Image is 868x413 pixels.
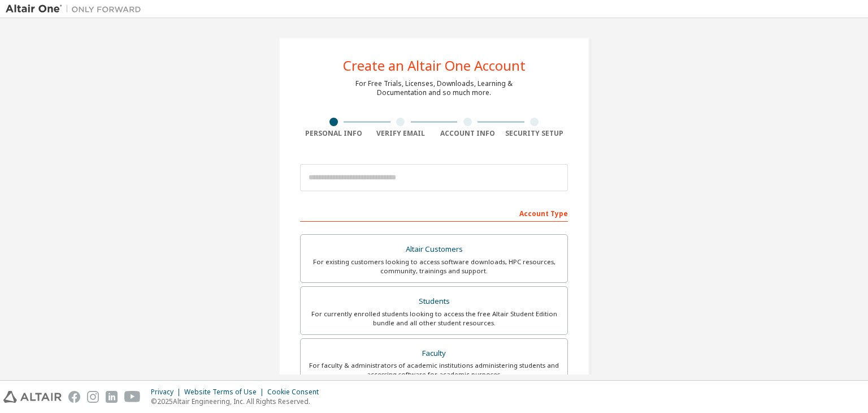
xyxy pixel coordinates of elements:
img: altair_logo.svg [3,391,62,403]
img: Altair One [6,3,147,15]
img: linkedin.svg [106,391,118,403]
div: Faculty [307,346,561,362]
img: youtube.svg [124,391,141,403]
div: Students [307,294,561,309]
div: Cookie Consent [267,388,325,397]
div: For existing customers looking to access software downloads, HPC resources, community, trainings ... [307,257,561,276]
div: Security Setup [501,129,568,138]
div: Account Type [300,204,568,222]
div: Account Info [434,129,501,138]
div: Personal Info [300,129,367,138]
div: Create an Altair One Account [343,59,526,72]
div: Verify Email [367,129,435,138]
div: For Free Trials, Licenses, Downloads, Learning & Documentation and so much more. [355,79,513,97]
div: Altair Customers [307,242,561,257]
div: Website Terms of Use [184,388,267,397]
p: © 2025 Altair Engineering, Inc. All Rights Reserved. [151,397,325,406]
img: instagram.svg [87,391,99,403]
div: For faculty & administrators of academic institutions administering students and accessing softwa... [307,361,561,379]
div: Privacy [151,388,184,397]
div: For currently enrolled students looking to access the free Altair Student Edition bundle and all ... [307,309,561,328]
img: facebook.svg [68,391,80,403]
